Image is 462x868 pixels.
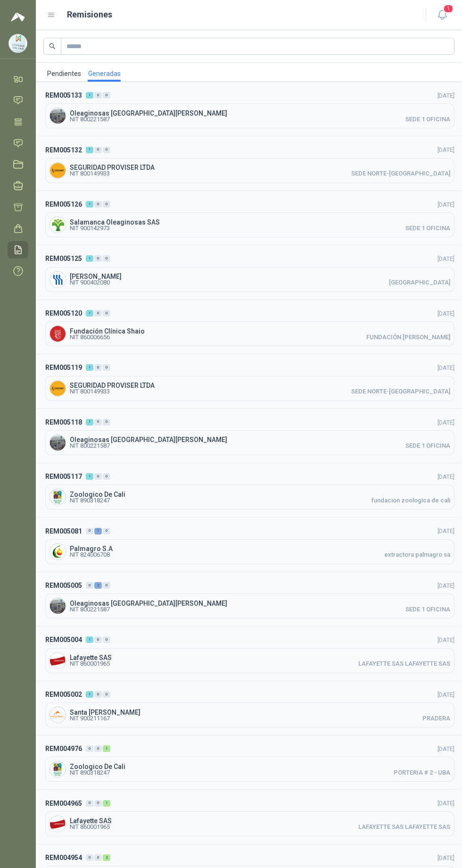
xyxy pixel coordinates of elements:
div: 0 [94,310,102,317]
a: REM004965001[DATE] Company LogoLafayette SASNIT 860001965LAFAYETTE SAS LAFAYETTE SAS [36,790,462,844]
div: 0 [94,473,102,480]
span: NIT 800221587 [70,117,110,122]
span: Oleaginosas [GEOGRAPHIC_DATA][PERSON_NAME] [70,600,450,607]
span: REM004976 [45,743,82,754]
img: Company Logo [50,598,66,614]
span: SEDE 1 OFICINA [405,225,450,231]
a: REM005118100[DATE] Company LogoOleaginosas [GEOGRAPHIC_DATA][PERSON_NAME]NIT 800221587SEDE 1 OFICINA [36,409,462,463]
span: NIT 890318247 [70,498,110,503]
a: REM005132100[DATE] Company LogoSEGURIDAD PROVISER LTDANIT 800149933SEDE NORTE-[GEOGRAPHIC_DATA] [36,136,462,191]
span: REM005117 [45,471,82,482]
img: Logo peakr [11,11,25,23]
span: NIT 860006656 [70,334,110,340]
img: Company Logo [50,108,66,124]
img: Company Logo [50,381,66,396]
span: Palmagro S.A [70,545,450,552]
div: 0 [94,854,102,861]
img: Company Logo [50,163,66,178]
div: 0 [86,582,93,589]
span: [DATE] [437,310,454,317]
span: REM005120 [45,308,82,318]
span: Zoologico De Cali [70,763,450,770]
img: Company Logo [9,34,27,52]
div: 0 [103,636,110,643]
span: [DATE] [437,473,454,480]
div: 0 [86,745,93,752]
img: Company Logo [50,707,66,723]
div: 1 [103,745,110,752]
span: SEDE NORTE-[GEOGRAPHIC_DATA] [351,171,450,176]
span: REM005126 [45,199,82,209]
span: REM005005 [45,580,82,591]
a: REM005133100[DATE] Company LogoOleaginosas [GEOGRAPHIC_DATA][PERSON_NAME]NIT 800221587SEDE 1 OFICINA [36,82,462,136]
div: 0 [94,364,102,371]
span: NIT 800221587 [70,607,110,612]
span: REM005133 [45,90,82,100]
span: SEDE 1 OFICINA [405,443,450,449]
a: REM005117100[DATE] Company LogoZoologico De CaliNIT 890318247fundacion zoologica de cali [36,463,462,517]
div: 1 [86,636,93,643]
span: REM004965 [45,798,82,809]
span: NIT 890318247 [70,770,110,776]
div: 0 [94,636,102,643]
div: 0 [103,364,110,371]
span: SEDE 1 OFICINA [405,607,450,612]
div: 1 [86,419,93,426]
div: 2 [103,854,110,861]
a: REM005002100[DATE] Company LogoSanta [PERSON_NAME]NIT 900211167PRADERA [36,681,462,735]
div: 0 [94,745,102,752]
span: [DATE] [437,745,454,752]
span: NIT 800221587 [70,443,110,449]
div: 2 [94,582,102,589]
img: Company Logo [50,326,66,342]
span: [DATE] [437,800,454,807]
img: Company Logo [50,435,66,451]
div: 0 [94,147,102,153]
span: [DATE] [437,419,454,426]
span: REM004954 [45,852,82,863]
h1: Remisiones [67,8,112,21]
span: [DATE] [437,582,454,589]
a: Generadas [88,63,121,82]
div: 0 [86,528,93,534]
span: [GEOGRAPHIC_DATA] [389,280,450,285]
img: Company Logo [50,761,66,777]
span: REM005002 [45,689,82,700]
span: [DATE] [437,92,454,99]
div: 0 [103,528,110,534]
span: PRADERA [422,716,450,721]
span: SEDE NORTE-[GEOGRAPHIC_DATA] [351,389,450,394]
span: SEDE 1 OFICINA [405,117,450,122]
span: Salamanca Oleaginosas SAS [70,219,450,225]
span: LAFAYETTE SAS LAFAYETTE SAS [358,824,450,830]
div: 0 [103,310,110,317]
span: PORTERIA # 2 - UBA [394,770,450,776]
span: [DATE] [437,146,454,153]
span: REM005081 [45,526,82,536]
div: 0 [86,854,93,861]
div: 1 [86,201,93,208]
span: NIT 900402080 [70,280,110,285]
span: Santa [PERSON_NAME] [70,709,450,716]
span: REM005132 [45,145,82,155]
img: Company Logo [50,544,66,559]
span: NIT 900142973 [70,225,110,231]
div: 0 [94,255,102,262]
span: [DATE] [437,636,454,643]
span: NIT 860001965 [70,661,110,667]
span: FUNDACIÓN [PERSON_NAME] [366,334,450,340]
div: 0 [94,201,102,208]
img: Company Logo [50,217,66,233]
div: 1 [86,473,93,480]
div: 1 [86,364,93,371]
span: NIT 900211167 [70,716,110,721]
span: REM005125 [45,253,82,264]
span: [DATE] [437,527,454,534]
span: Fundación Clínica Shaio [70,328,450,334]
span: search [49,43,56,50]
span: REM005119 [45,362,82,373]
span: [DATE] [437,255,454,262]
a: REM005119100[DATE] Company LogoSEGURIDAD PROVISER LTDANIT 800149933SEDE NORTE-[GEOGRAPHIC_DATA] [36,354,462,409]
span: fundacion zoologica de cali [371,498,450,503]
div: 0 [86,800,93,807]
